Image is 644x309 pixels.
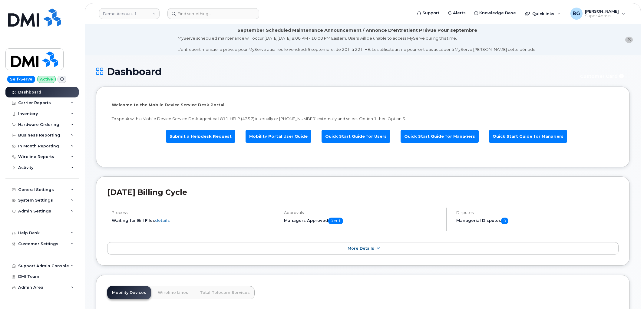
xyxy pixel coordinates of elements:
[112,218,269,223] li: Waiting for Bill Files
[166,130,235,143] a: Submit a Helpdesk Request
[456,218,619,224] h5: Managerial Disputes
[178,35,537,52] div: MyServe scheduled maintenance will occur [DATE][DATE] 8:00 PM - 10:00 PM Eastern. Users will be u...
[112,210,269,215] h4: Process
[237,27,477,34] div: September Scheduled Maintenance Announcement / Annonce D'entretient Prévue Pour septembre
[625,37,633,43] button: close notification
[489,130,567,143] a: Quick Start Guide for Managers
[246,130,311,143] a: Mobility Portal User Guide
[195,286,255,299] a: Total Telecom Services
[284,210,441,215] h4: Approvals
[456,210,619,215] h4: Disputes
[284,218,441,224] h5: Managers Approved
[96,66,572,77] h1: Dashboard
[155,218,170,223] a: details
[322,130,390,143] a: Quick Start Guide for Users
[112,102,614,108] p: Welcome to the Mobile Device Service Desk Portal
[401,130,479,143] a: Quick Start Guide for Managers
[112,116,614,122] p: To speak with a Mobile Device Service Desk Agent call 811-HELP (4357) internally or [PHONE_NUMBER...
[328,218,343,224] span: 0 of 1
[348,246,374,251] span: More Details
[107,188,619,197] h2: [DATE] Billing Cycle
[575,71,630,82] button: Customer Card
[107,286,151,299] a: Mobility Devices
[153,286,193,299] a: Wireline Lines
[501,218,508,224] span: 0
